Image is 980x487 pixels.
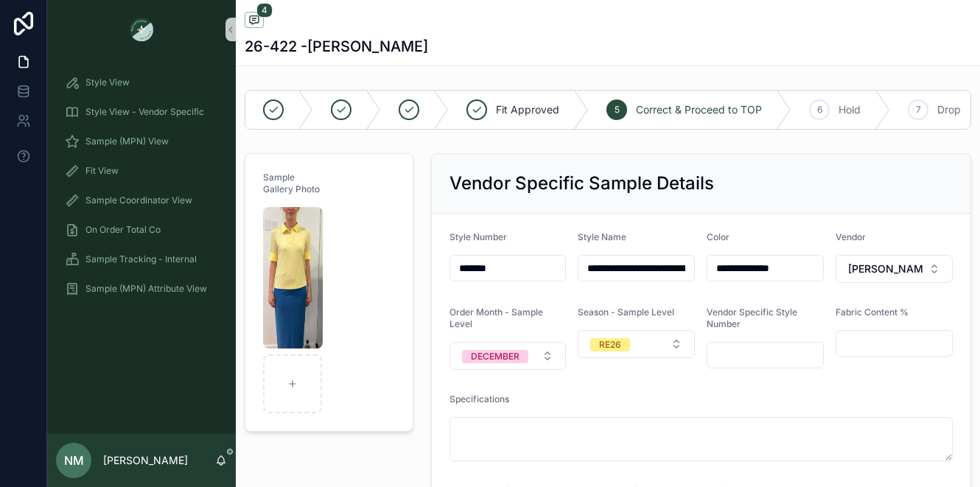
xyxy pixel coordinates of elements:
div: RE26 [599,338,621,351]
span: Season - Sample Level [578,306,674,318]
span: Sample Tracking - Internal [85,253,197,265]
a: Sample (MPN) View [56,128,227,155]
span: Correct & Proceed to TOP [636,102,762,117]
span: Fabric Content % [836,306,909,318]
a: Sample (MPN) Attribute View [56,276,227,302]
button: Select Button [449,342,567,370]
span: Style Number [449,231,507,242]
span: 6 [817,104,822,116]
button: Select Button [836,255,953,283]
span: 5 [615,104,620,116]
div: DECEMBER [471,350,519,363]
button: 4 [245,12,264,30]
span: Sample (MPN) View [85,136,169,147]
button: Select Button [578,330,695,358]
span: Sample Gallery Photo [263,172,320,195]
span: Style View [85,77,130,88]
a: Sample Tracking - Internal [56,246,227,273]
h2: Vendor Specific Sample Details [449,172,714,195]
span: [PERSON_NAME] [848,262,923,276]
span: Vendor [836,231,866,242]
a: Style View [56,69,227,96]
h1: 26-422 -[PERSON_NAME] [245,36,428,57]
span: Fit Approved [496,102,559,117]
span: Drop [937,102,961,117]
img: App logo [130,18,153,41]
span: Style View - Vendor Specific [85,106,204,118]
img: Screenshot-2025-09-05-at-4.01.40-PM.png [263,207,323,348]
a: Sample Coordinator View [56,187,227,214]
span: Order Month - Sample Level [449,306,543,329]
span: 4 [256,3,273,18]
span: Color [707,231,729,242]
a: On Order Total Co [56,217,227,243]
span: Vendor Specific Style Number [707,306,797,329]
span: Specifications [449,393,509,404]
a: Style View - Vendor Specific [56,99,227,125]
span: Sample Coordinator View [85,195,192,206]
span: Fit View [85,165,119,177]
a: Fit View [56,158,227,184]
div: scrollable content [47,59,236,321]
span: Style Name [578,231,626,242]
span: Hold [839,102,861,117]
span: 7 [916,104,921,116]
p: [PERSON_NAME] [103,453,188,468]
span: NM [64,452,84,469]
span: Sample (MPN) Attribute View [85,283,207,295]
span: On Order Total Co [85,224,161,236]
